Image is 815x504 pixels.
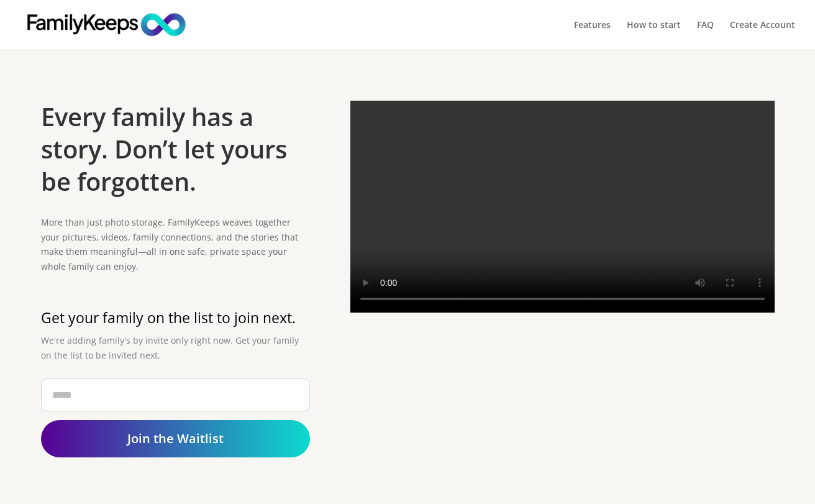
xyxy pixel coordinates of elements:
[730,21,795,50] a: Create Account
[627,21,681,50] a: How to start
[21,11,191,38] img: FamilyKeeps
[41,101,310,204] h1: Every family has a story. Don’t let yours be forgotten.
[41,309,310,333] h2: Get your family on the list to join next.
[41,334,299,361] span: We're adding family's by invite only right now. Get your family on the list to be invited next.
[574,21,611,50] a: Features
[127,430,224,447] span: Join the Waitlist
[697,21,714,50] a: FAQ
[41,215,310,274] p: More than just photo storage. FamilyKeeps weaves together your pictures, videos, family connectio...
[41,420,310,457] a: Join the Waitlist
